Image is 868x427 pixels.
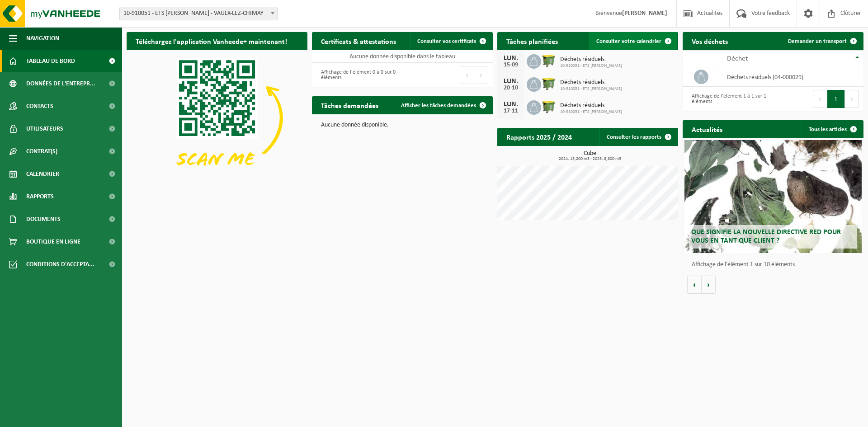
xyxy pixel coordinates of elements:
h2: Téléchargez l'application Vanheede+ maintenant! [127,32,296,50]
span: Afficher les tâches demandées [401,103,476,108]
span: Demander un transport [788,38,847,44]
div: Affichage de l'élément 0 à 0 sur 0 éléments [316,65,398,85]
span: Utilisateurs [26,117,63,140]
span: Rapports [26,185,54,208]
span: Déchets résiduels [560,56,622,63]
a: Afficher les tâches demandées [394,96,492,114]
button: Volgende [702,276,716,294]
p: Aucune donnée disponible. [321,122,484,128]
a: Que signifie la nouvelle directive RED pour vous en tant que client ? [684,140,862,253]
div: Affichage de l'élément 1 à 1 sur 1 éléments [687,89,769,109]
span: 10-910051 - ETS DE PESTEL THIERRY E.M - VAULX-LEZ-CHIMAY [119,7,278,20]
strong: [PERSON_NAME] [622,10,667,17]
button: Next [474,66,488,84]
span: Données de l'entrepr... [26,72,95,95]
h2: Rapports 2025 / 2024 [497,128,581,145]
span: Consulter votre calendrier [596,38,661,44]
div: LUN. [502,78,520,85]
span: Déchets résiduels [560,79,622,86]
h3: Cube [502,150,678,161]
img: WB-1100-HPE-GN-50 [541,76,557,91]
span: 2024: 13,200 m3 - 2025: 8,800 m3 [502,157,678,161]
img: Download de VHEPlus App [127,50,307,186]
a: Consulter les rapports [599,128,677,146]
div: 15-09 [502,62,520,68]
span: Déchets résiduels [560,102,622,109]
img: WB-1100-HPE-GN-50 [541,99,557,114]
div: LUN. [502,101,520,108]
h2: Vos déchets [683,32,737,50]
a: Demander un transport [781,32,863,50]
button: 1 [827,90,845,108]
button: Next [845,90,859,108]
span: 10-910051 - ETS [PERSON_NAME] [560,86,622,92]
a: Consulter votre calendrier [589,32,677,50]
span: Tableau de bord [26,50,75,72]
td: déchets résiduels (04-000029) [720,67,863,87]
span: Conditions d'accepta... [26,253,94,276]
span: 10-910051 - ETS DE PESTEL THIERRY E.M - VAULX-LEZ-CHIMAY [120,7,277,20]
td: Aucune donnée disponible dans le tableau [312,50,493,63]
span: Contacts [26,95,53,117]
h2: Actualités [683,120,731,138]
span: Calendrier [26,163,59,185]
button: Vorige [687,276,702,294]
span: Déchet [727,55,748,62]
button: Previous [460,66,474,84]
h2: Tâches planifiées [497,32,567,50]
a: Tous les articles [802,120,863,138]
p: Affichage de l'élément 1 sur 10 éléments [692,262,859,268]
img: WB-1100-HPE-GN-50 [541,53,557,68]
div: 20-10 [502,85,520,91]
h2: Tâches demandées [312,96,387,114]
span: 10-910051 - ETS [PERSON_NAME] [560,109,622,115]
button: Previous [813,90,827,108]
span: Navigation [26,27,59,50]
div: 17-11 [502,108,520,114]
h2: Certificats & attestations [312,32,405,50]
span: Contrat(s) [26,140,57,163]
span: Boutique en ligne [26,230,80,253]
span: 10-910051 - ETS [PERSON_NAME] [560,63,622,69]
span: Consulter vos certificats [417,38,476,44]
a: Consulter vos certificats [410,32,492,50]
div: LUN. [502,55,520,62]
span: Documents [26,208,61,230]
span: Que signifie la nouvelle directive RED pour vous en tant que client ? [691,229,841,244]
